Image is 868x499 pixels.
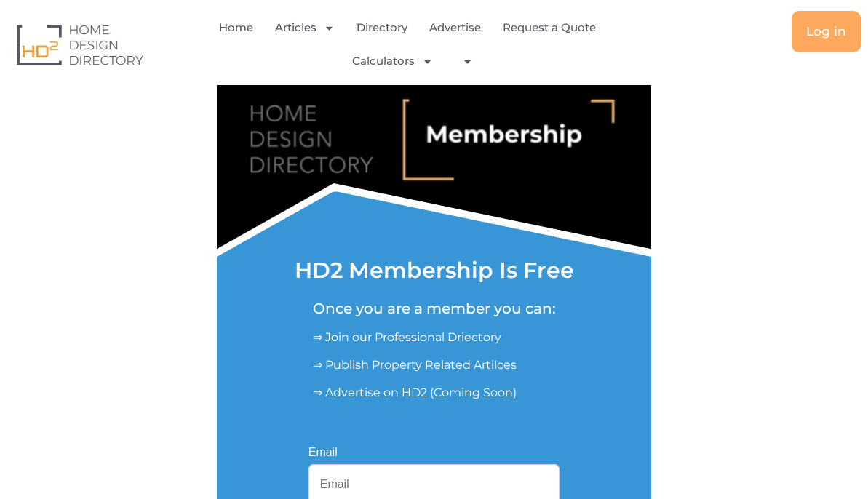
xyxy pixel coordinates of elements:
nav: Menu [178,11,648,78]
a: Log in [792,11,861,52]
a: Request a Quote [503,11,596,44]
span: Log in [806,25,846,38]
a: Directory [357,11,407,44]
p: ⇒ Publish Property Related Artilces [313,356,556,374]
p: ⇒ Join our Professional Driectory [313,329,556,346]
h5: Once you are a member you can: [313,300,556,317]
a: Advertise [429,11,481,44]
h1: HD2 Membership Is Free [295,260,574,282]
p: ⇒ Advertise on HD2 (Coming Soon) [313,384,556,402]
a: Articles [275,11,335,44]
a: Home [219,11,253,44]
label: Email [308,447,338,458]
a: Calculators [352,44,433,78]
